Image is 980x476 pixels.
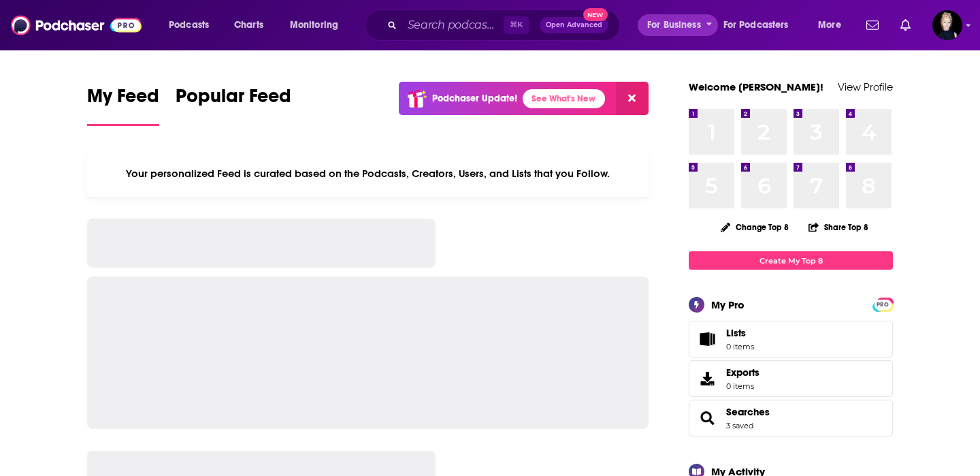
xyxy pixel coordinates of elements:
p: Podchaser Update! [432,93,517,104]
span: New [583,8,608,21]
button: Change Top 8 [713,219,797,236]
a: Popular Feed [176,84,291,126]
span: Open Advanced [546,22,602,29]
span: Charts [234,16,263,35]
a: Create My Top 8 [689,251,893,270]
a: Searches [726,406,770,418]
button: Show profile menu [932,10,962,40]
span: Podcasts [169,16,209,35]
span: 0 items [726,381,759,391]
button: open menu [280,14,356,36]
a: See What's New [523,89,605,108]
span: Exports [726,366,759,379]
button: Open AdvancedNew [540,17,608,33]
button: open menu [715,14,808,36]
button: open menu [638,14,718,36]
img: User Profile [932,10,962,40]
input: Search podcasts, credits, & more... [402,14,504,36]
div: Your personalized Feed is curated based on the Podcasts, Creators, Users, and Lists that you Follow. [87,150,649,197]
span: Popular Feed [176,84,291,116]
span: Lists [693,330,721,349]
span: For Podcasters [723,16,789,35]
a: Welcome [PERSON_NAME]! [689,80,823,93]
a: PRO [875,299,891,309]
div: Search podcasts, credits, & more... [378,10,633,41]
span: More [818,16,841,35]
a: Charts [225,14,272,36]
span: Exports [693,369,721,388]
img: Podchaser - Follow, Share and Rate Podcasts [11,12,142,38]
span: Logged in as Passell [932,10,962,40]
span: Monitoring [290,16,338,35]
span: Lists [726,327,754,339]
a: Show notifications dropdown [895,14,916,37]
span: Lists [726,327,746,339]
a: Show notifications dropdown [861,14,884,37]
span: PRO [875,300,891,310]
span: Searches [689,400,893,437]
button: open menu [808,14,858,36]
a: Lists [689,321,893,358]
a: 3 saved [726,421,753,430]
span: My Feed [87,84,159,116]
div: My Pro [711,298,745,311]
button: open menu [159,14,227,36]
a: My Feed [87,84,159,126]
button: Share Top 8 [808,214,869,240]
a: Exports [689,360,893,397]
span: 0 items [726,342,754,351]
a: Searches [693,409,721,428]
span: For Business [647,16,701,35]
a: View Profile [838,80,893,93]
span: ⌘ K [504,16,529,34]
